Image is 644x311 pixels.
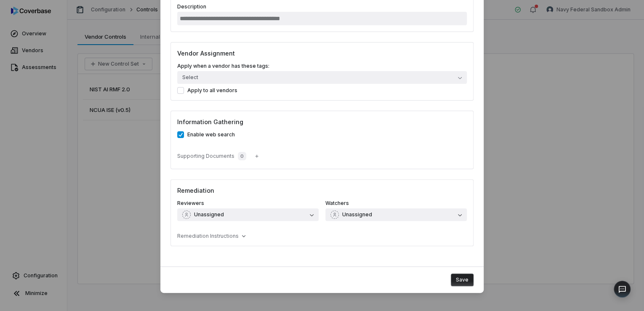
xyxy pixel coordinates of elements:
[177,49,467,58] h3: Vendor Assignment
[177,153,234,159] span: Supporting Documents
[177,63,467,69] label: Apply when a vendor has these tags:
[194,211,224,218] span: Unassigned
[177,71,467,84] button: Select
[342,211,372,218] span: Unassigned
[177,131,467,138] label: Enable web search
[177,12,467,25] input: Description
[177,87,184,94] button: Apply to all vendors
[177,208,319,221] button: Reviewers
[177,200,319,221] label: Reviewers
[177,117,467,126] h3: Information Gathering
[177,3,467,25] label: Description
[325,200,467,221] label: Watchers
[177,186,467,195] h3: Remediation
[238,152,246,160] span: 0
[325,208,467,221] button: Watchers
[177,233,239,239] span: Remediation Instructions
[177,131,184,138] button: Enable web search
[177,87,467,94] label: Apply to all vendors
[451,274,474,286] button: Save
